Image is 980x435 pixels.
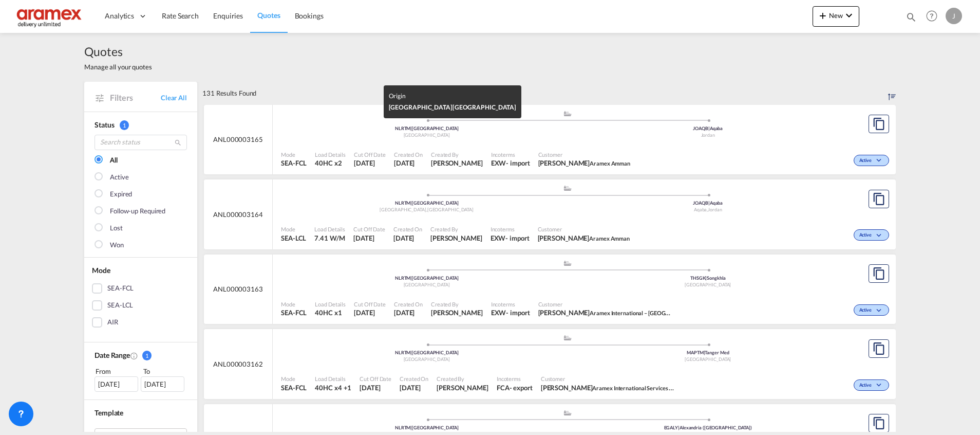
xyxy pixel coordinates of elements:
[813,6,859,27] button: icon-plus 400-fgNewicon-chevron-down
[257,11,280,20] span: Quotes
[281,383,307,392] span: SEA-FCL
[281,308,307,317] span: SEA-FCL
[491,158,530,168] div: EXW import
[427,207,474,212] span: [GEOGRAPHIC_DATA]
[873,267,885,280] md-icon: assets/icons/custom/copyQuote.svg
[380,207,427,212] span: [GEOGRAPHIC_DATA]
[394,308,423,317] span: 19 Sep 2025
[859,157,874,165] span: Active
[437,383,488,392] span: Janice Camporaso
[92,283,190,294] md-checkbox: SEA-FCL
[404,132,450,138] span: [GEOGRAPHIC_DATA]
[360,375,391,383] span: Cut Off Date
[874,308,887,314] md-icon: icon-chevron-down
[281,151,307,158] span: Mode
[589,235,630,242] span: Aramex Amman
[110,240,124,250] div: Won
[295,11,324,20] span: Bookings
[95,120,187,130] div: Status 1
[204,105,896,175] div: ANL000003165 assets/icons/custom/ship-fill.svgassets/icons/custom/roll-o-plane.svgOriginRotterdam...
[873,342,885,355] md-icon: assets/icons/custom/copyQuote.svg
[491,233,506,243] div: EXW
[395,425,459,430] span: NLRTM [GEOGRAPHIC_DATA]
[843,9,855,22] md-icon: icon-chevron-down
[281,300,307,308] span: Mode
[817,11,855,20] span: New
[491,158,506,168] div: EXW
[204,179,896,249] div: ANL000003164 assets/icons/custom/ship-fill.svgassets/icons/custom/roll-o-plane.svgOriginPort of R...
[538,233,630,243] span: Lina Alzohlof Aramex Amman
[354,158,386,168] span: 22 Sep 2025
[393,233,422,243] span: 22 Sep 2025
[873,193,885,205] md-icon: assets/icons/custom/copyQuote.svg
[315,158,346,168] span: 40HC x 2
[431,151,483,158] span: Created By
[395,200,459,206] span: NLRTM [GEOGRAPHIC_DATA]
[92,317,190,328] md-checkbox: AIR
[430,233,482,243] span: Janice Camporaso
[491,308,506,317] div: EXW
[92,266,110,275] span: Mode
[95,351,130,359] span: Date Range
[854,229,889,241] div: Change Status Here
[859,232,874,239] span: Active
[923,7,946,26] div: Help
[678,425,680,430] span: |
[95,366,187,392] span: From To [DATE][DATE]
[314,225,345,233] span: Load Details
[410,125,412,131] span: |
[107,317,118,328] div: AIR
[561,111,574,116] md-icon: assets/icons/custom/ship-fill.svg
[491,300,530,308] span: Incoterms
[110,92,161,103] span: Filters
[708,125,710,131] span: |
[110,172,128,183] div: Active
[389,90,517,102] div: Origin
[704,350,705,355] span: |
[906,11,917,23] md-icon: icon-magnify
[84,43,152,60] span: Quotes
[923,7,940,25] span: Help
[693,125,723,131] span: JOAQB Aqaba
[281,375,307,383] span: Mode
[664,425,752,430] span: EGALY Alexandria ([GEOGRAPHIC_DATA])
[874,233,887,239] md-icon: icon-chevron-down
[491,308,530,317] div: EXW import
[15,5,85,28] img: dca169e0c7e311edbe1137055cab269e.png
[213,135,263,144] span: ANL000003165
[389,102,517,113] div: [GEOGRAPHIC_DATA]
[538,308,672,317] span: Mohamed Bazil Khan Aramex International – Dubai, UAE
[690,275,726,281] span: THSGK Songkhla
[431,308,483,317] span: Janice Camporaso
[141,376,184,392] div: [DATE]
[431,158,483,168] span: Janice Camporaso
[315,300,346,308] span: Load Details
[315,375,351,383] span: Load Details
[685,356,731,362] span: [GEOGRAPHIC_DATA]
[854,379,889,391] div: Change Status Here
[161,93,187,102] a: Clear All
[393,225,422,233] span: Created On
[410,200,412,206] span: |
[497,375,533,383] span: Incoterms
[685,282,731,287] span: [GEOGRAPHIC_DATA]
[491,225,530,233] span: Incoterms
[105,11,134,21] span: Analytics
[202,82,256,104] div: 131 Results Found
[95,120,114,129] span: Status
[281,225,306,233] span: Mode
[315,308,346,317] span: 40HC x 1
[561,410,574,415] md-icon: assets/icons/custom/ship-fill.svg
[906,11,917,27] div: icon-magnify
[541,383,674,392] span: Umeetsingh Kohli Aramex International Services LLC
[541,375,674,383] span: Customer
[204,329,896,399] div: ANL000003162 assets/icons/custom/ship-fill.svgassets/icons/custom/roll-o-plane.svgOriginRotterdam...
[491,151,530,158] span: Incoterms
[174,139,182,147] md-icon: icon-magnify
[354,151,386,158] span: Cut Off Date
[84,62,152,71] span: Manage all your quotes
[213,284,263,294] span: ANL000003163
[281,158,307,168] span: SEA-FCL
[314,234,345,242] span: 7.41 W/M
[395,350,459,355] span: NLRTM [GEOGRAPHIC_DATA]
